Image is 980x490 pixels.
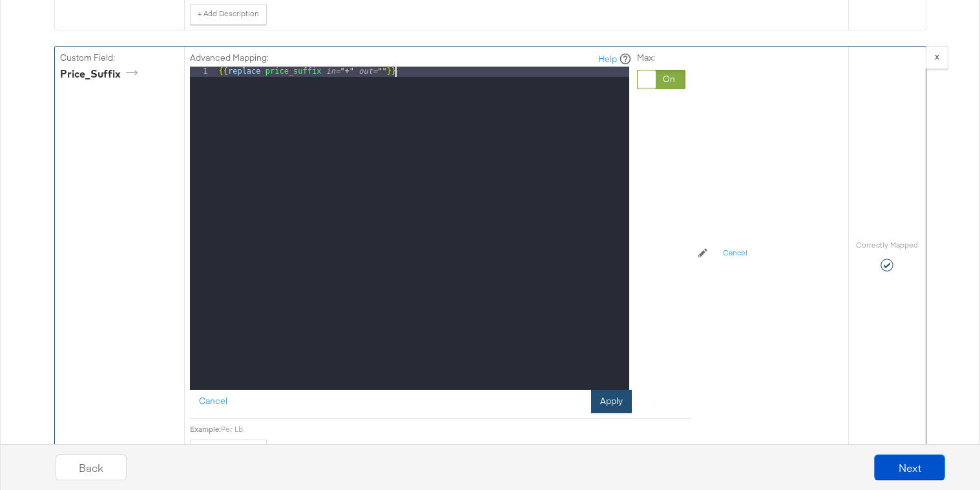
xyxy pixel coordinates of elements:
[591,390,632,413] button: Apply
[60,67,142,81] div: Price_Suffix
[221,424,691,434] div: Per Lb.
[935,50,939,62] strong: x
[598,53,617,65] a: Help
[874,454,945,480] button: Next
[926,46,948,69] button: x
[715,243,755,264] button: Cancel
[190,67,216,77] div: 1
[190,390,236,413] button: Cancel
[190,4,267,25] button: + Add Description
[190,424,221,434] div: Example:
[190,52,269,64] label: Advanced Mapping:
[60,52,179,64] label: Custom Field:
[56,454,127,480] button: Back
[637,52,685,64] label: Max:
[856,240,918,250] label: Correctly Mapped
